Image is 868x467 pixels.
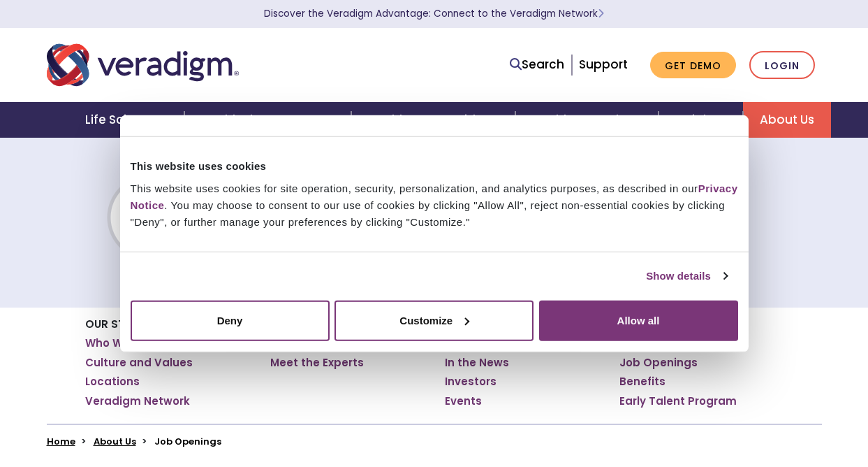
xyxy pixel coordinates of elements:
a: About Us [743,102,831,138]
a: Show details [646,268,727,285]
a: Life Sciences [68,102,184,138]
a: Meet the Experts [270,356,364,370]
a: Health IT Vendors [515,102,659,138]
a: Early Talent Program [619,394,737,408]
a: Home [47,435,75,448]
a: Events [445,394,482,408]
a: Benefits [619,375,665,389]
a: Veradigm Network [85,394,190,408]
a: Investors [445,375,496,389]
a: Discover the Veradigm Advantage: Connect to the Veradigm NetworkLearn More [264,7,604,20]
a: About Us [94,435,136,448]
a: Support [579,56,628,73]
img: Veradigm logo [47,42,239,88]
button: Allow all [539,300,738,340]
a: Culture and Values [85,356,193,370]
a: Privacy Notice [131,182,738,210]
a: Healthcare Providers [351,102,515,138]
div: This website uses cookies for site operation, security, personalization, and analytics purposes, ... [131,180,738,230]
a: Health Plans + Payers [184,102,351,138]
button: Customize [334,300,534,340]
a: Who We Are [85,336,152,350]
a: In the News [445,356,509,370]
a: Job Openings [619,356,698,370]
button: Deny [131,300,330,340]
span: Learn More [598,7,604,20]
a: Search [510,55,564,74]
a: Locations [85,375,140,389]
a: Insights [659,102,743,138]
a: Get Demo [650,52,736,79]
div: This website uses cookies [131,158,738,175]
a: Login [749,51,815,80]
